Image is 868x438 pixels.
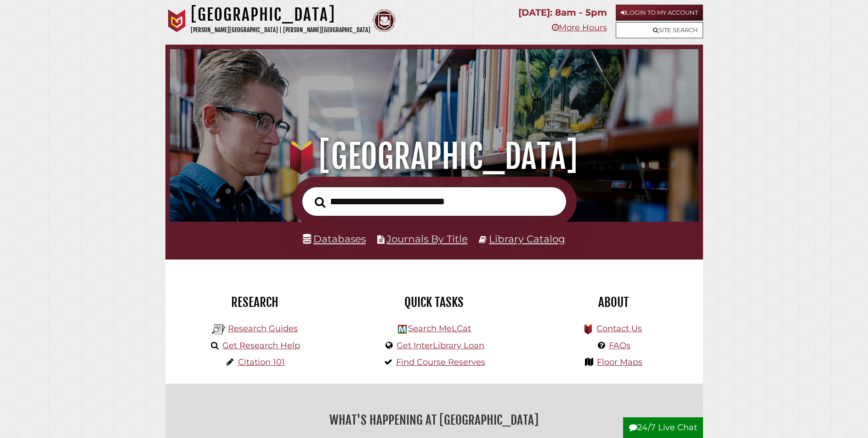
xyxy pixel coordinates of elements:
a: Contact Us [596,323,642,334]
a: Databases [303,233,366,245]
img: Hekman Library Logo [398,325,407,334]
p: [DATE]: 8am - 5pm [518,5,607,21]
h2: Research [172,294,338,310]
a: Research Guides [228,323,298,334]
img: Calvin University [165,9,188,32]
a: Find Course Reserves [396,357,485,367]
p: [PERSON_NAME][GEOGRAPHIC_DATA] | [PERSON_NAME][GEOGRAPHIC_DATA] [191,25,370,35]
button: Search [310,194,330,211]
h2: Quick Tasks [352,294,517,310]
a: Search MeLCat [408,323,471,334]
a: Library Catalog [489,233,565,245]
a: More Hours [552,23,607,33]
i: Search [315,196,325,208]
a: Login to My Account [616,5,703,21]
h1: [GEOGRAPHIC_DATA] [183,136,685,177]
a: Site Search [616,22,703,38]
img: Calvin Theological Seminary [373,9,396,32]
a: Journals By Title [386,233,468,245]
img: Hekman Library Logo [212,323,226,336]
a: Get InterLibrary Loan [397,340,484,351]
h1: [GEOGRAPHIC_DATA] [191,5,370,25]
a: FAQs [609,340,630,351]
a: Citation 101 [238,357,285,367]
h2: What's Happening at [GEOGRAPHIC_DATA] [172,409,696,431]
h2: About [531,294,696,310]
a: Floor Maps [597,357,642,367]
a: Get Research Help [222,340,300,351]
